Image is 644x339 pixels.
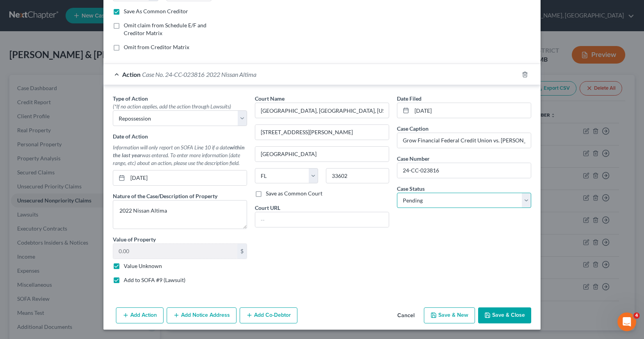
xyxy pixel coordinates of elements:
[113,95,148,102] span: Type of Action
[128,170,247,185] input: MM/DD/YYYY
[113,244,237,259] input: 0.00
[237,244,247,259] div: $
[397,124,429,133] label: Case Caption
[633,312,640,319] span: 4
[255,103,389,118] input: Search court by name...
[124,44,189,50] span: Omit from Creditor Matrix
[116,307,164,324] button: Add Action
[206,71,256,78] span: 2022 Nissan Altima
[397,185,425,192] span: Case Status
[412,103,531,118] input: MM/DD/YYYY
[255,212,389,227] input: --
[167,307,237,324] button: Add Notice Address
[617,312,636,331] iframe: Intercom live chat
[113,235,156,243] label: Value of Property
[478,307,531,324] button: Save & Close
[424,307,475,324] button: Save & New
[124,262,162,270] label: Value Unknown
[142,71,205,78] span: Case No. 24-CC-023816
[391,308,421,324] button: Cancel
[124,276,185,284] label: Add to SOFA #9 (Lawsuit)
[113,192,217,200] label: Nature of the Case/Description of Property
[397,133,531,148] input: ex: Johnny Appleseed vs Citibank
[397,94,422,103] label: Date Filed
[240,307,297,324] button: Add Co-Debtor
[255,95,285,102] span: Court Name
[397,154,430,163] label: Case Number
[255,204,280,212] label: Court URL
[113,132,148,140] label: Date of Action
[255,125,389,140] input: Enter address...
[113,103,247,110] div: (*If no action applies, add the action through Lawsuits)
[124,22,206,36] span: Omit claim from Schedule E/F and Creditor Matrix
[397,163,531,178] input: #
[113,144,247,167] div: Information will only report on SOFA Line 10 if a date was entered. To enter more information (da...
[255,147,389,162] input: Enter city...
[122,71,141,78] span: Action
[266,190,322,197] label: Save as Common Court
[124,7,188,15] label: Save As Common Creditor
[326,168,389,184] input: Enter zip...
